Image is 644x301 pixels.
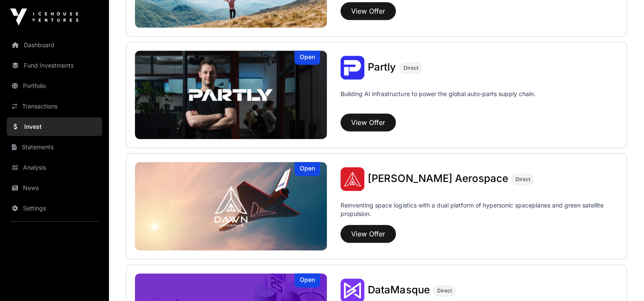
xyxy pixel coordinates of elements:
[341,114,396,131] button: View Offer
[341,167,364,191] img: Dawn Aerospace
[135,51,327,139] a: PartlyOpen
[7,56,102,75] a: Fund Investments
[7,36,102,54] a: Dashboard
[601,260,644,301] iframe: Chat Widget
[7,179,102,197] a: News
[7,97,102,116] a: Transactions
[341,56,364,80] img: Partly
[7,77,102,95] a: Portfolio
[135,51,327,139] img: Partly
[295,273,320,287] div: Open
[135,162,327,250] img: Dawn Aerospace
[368,173,508,185] a: [PERSON_NAME] Aerospace
[437,287,452,294] span: Direct
[7,117,102,136] a: Invest
[295,162,320,176] div: Open
[341,225,396,243] button: View Offer
[515,176,530,183] span: Direct
[368,61,396,73] span: Partly
[295,51,320,65] div: Open
[7,138,102,156] a: Statements
[368,62,396,73] a: Partly
[135,162,327,250] a: Dawn AerospaceOpen
[341,90,535,110] p: Building AI infrastructure to power the global auto-parts supply chain.
[368,284,429,296] span: DataMasque
[341,2,396,20] button: View Offer
[368,285,429,296] a: DataMasque
[7,199,102,218] a: Settings
[403,65,418,71] span: Direct
[7,158,102,177] a: Analysis
[341,201,618,221] p: Reinventing space logistics with a dual platform of hypersonic spaceplanes and green satellite pr...
[10,9,78,26] img: Icehouse Ventures Logo
[368,172,508,185] span: [PERSON_NAME] Aerospace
